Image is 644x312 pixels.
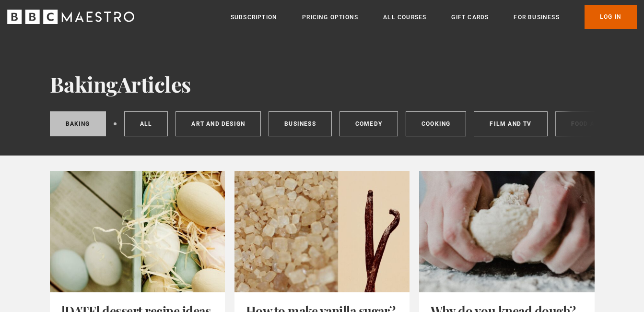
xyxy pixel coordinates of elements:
[585,5,637,29] a: Log In
[50,111,595,140] nav: Categories
[124,111,168,136] a: All
[474,111,547,136] a: Film and TV
[302,12,358,22] a: Pricing Options
[50,111,106,136] a: Baking
[231,5,637,29] nav: Primary
[176,111,261,136] a: Art and Design
[50,72,595,96] h1: Articles
[231,12,277,22] a: Subscription
[514,12,559,22] a: For business
[406,111,466,136] a: Cooking
[50,70,117,98] span: Baking
[7,10,134,24] svg: BBC Maestro
[269,111,332,136] a: Business
[340,111,398,136] a: Comedy
[383,12,426,22] a: All Courses
[451,12,489,22] a: Gift Cards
